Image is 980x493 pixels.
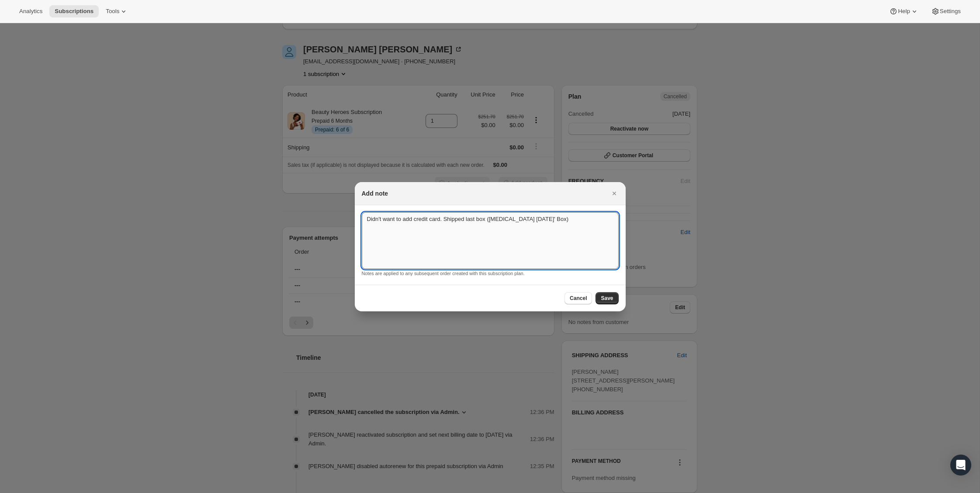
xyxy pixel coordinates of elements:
small: Notes are applied to any subsequent order created with this subscription plan. [362,271,525,276]
span: Cancel [570,295,587,302]
span: Settings [940,8,961,15]
span: Help [898,8,910,15]
h2: Add note [362,189,388,198]
button: Tools [100,5,133,17]
span: Analytics [19,8,42,15]
button: Help [884,5,924,17]
button: Cancel [564,292,592,304]
button: Close [608,187,620,200]
span: Tools [106,8,119,15]
textarea: Didn't want to add credit card. Shipped last box ([MEDICAL_DATA] [DATE]' Box) [362,212,619,269]
div: Open Intercom Messenger [950,455,971,476]
span: Save [601,295,613,302]
button: Settings [926,5,966,17]
button: Subscriptions [49,5,99,17]
button: Analytics [14,5,48,17]
span: Subscriptions [55,8,93,15]
button: Save [596,292,618,304]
